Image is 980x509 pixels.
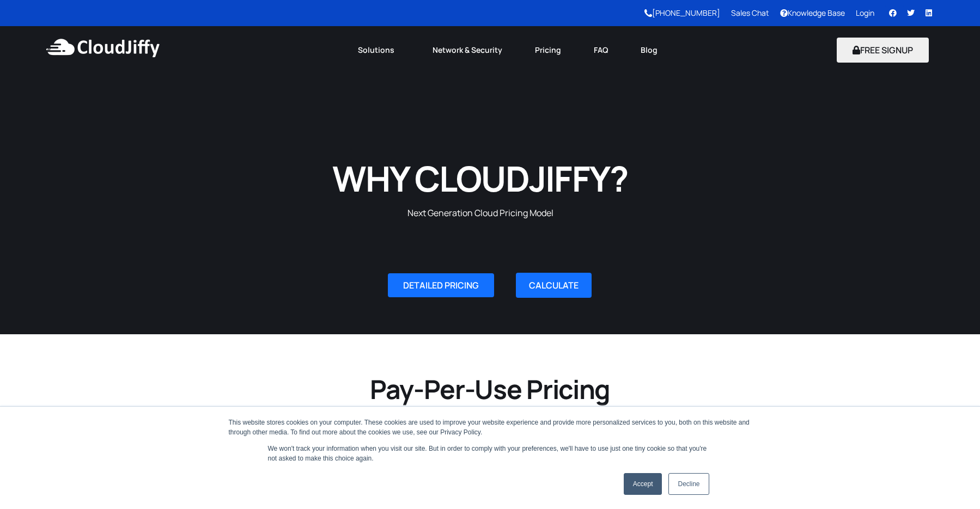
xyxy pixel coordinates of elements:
span: DETAILED PRICING [403,281,479,290]
a: FREE SIGNUP [837,44,929,56]
a: Blog [624,38,674,62]
a: Pricing [519,38,577,62]
a: Knowledge Base [780,8,845,18]
div: This website stores cookies on your computer. These cookies are used to improve your website expe... [229,418,752,437]
a: Sales Chat [731,8,769,18]
p: Next Generation Cloud Pricing Model [241,206,720,220]
h1: WHY CLOUDJIFFY? [241,156,720,201]
a: DETAILED PRICING [388,273,494,297]
a: FAQ [577,38,624,62]
a: Accept [624,473,662,495]
p: We won't track your information when you visit our site. But in order to comply with your prefere... [268,444,713,463]
button: FREE SIGNUP [837,38,929,63]
a: Network & Security [416,38,519,62]
h2: Pay-Per-Use Pricing [147,372,833,406]
iframe: chat widget [934,465,969,498]
a: Decline [668,473,709,495]
a: CALCULATE [516,273,592,298]
a: Solutions [342,38,416,62]
a: Login [856,8,874,18]
a: [PHONE_NUMBER] [644,8,720,18]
